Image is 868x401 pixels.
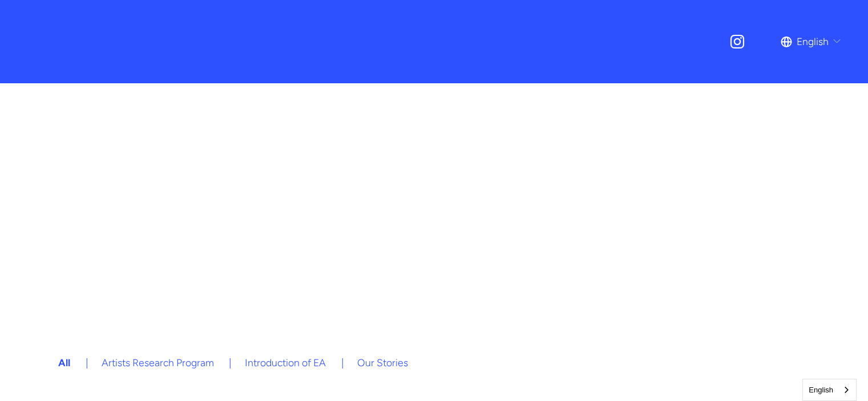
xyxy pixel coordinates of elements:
a: Instagram [729,33,746,50]
aside: Language selected: English [802,379,857,401]
a: English [803,379,856,400]
a: Introduction of EA [245,357,326,368]
span: | [341,357,344,368]
span: English [797,33,829,51]
div: language picker [781,31,842,51]
span: | [86,357,88,368]
a: All [58,357,70,368]
span: | [229,357,232,368]
a: Artists Research Program [102,357,214,368]
a: Our Stories [357,357,408,368]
